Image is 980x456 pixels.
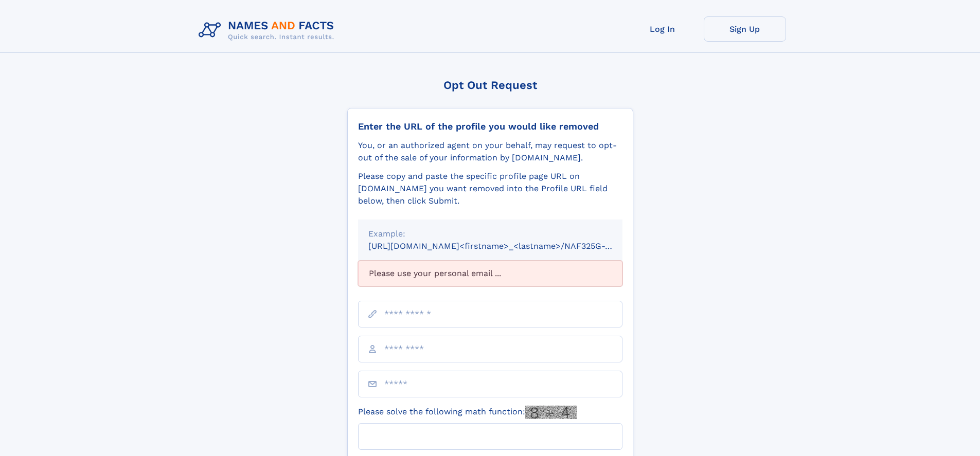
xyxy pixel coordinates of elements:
div: Please use your personal email ... [358,261,622,286]
a: Log In [621,16,704,42]
small: [URL][DOMAIN_NAME]<firstname>_<lastname>/NAF325G-xxxxxxxx [368,241,642,251]
label: Please solve the following math function: [358,406,577,419]
div: Please copy and paste the specific profile page URL on [DOMAIN_NAME] you want removed into the Pr... [358,170,622,207]
div: Opt Out Request [347,79,633,92]
div: You, or an authorized agent on your behalf, may request to opt-out of the sale of your informatio... [358,139,622,164]
a: Sign Up [704,16,786,42]
div: Enter the URL of the profile you would like removed [358,121,622,132]
img: Logo Names and Facts [194,16,343,44]
div: Example: [368,228,612,240]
